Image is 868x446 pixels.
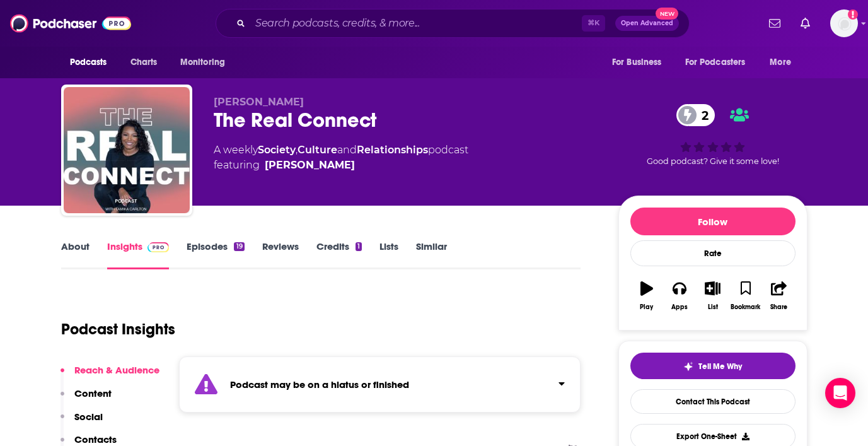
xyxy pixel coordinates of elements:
[630,353,796,379] button: tell me why sparkleTell Me Why
[262,240,299,269] a: Reviews
[671,303,688,311] div: Apps
[689,104,715,126] span: 2
[618,96,807,174] div: 2Good podcast? Give it some love!
[74,411,103,423] p: Social
[357,144,428,156] a: Relationships
[187,240,244,269] a: Episodes19
[61,320,175,339] h1: Podcast Insights
[698,361,742,372] span: Tell Me Why
[265,158,355,173] a: Tamika Carlton
[612,54,662,71] span: For Business
[70,54,107,71] span: Podcasts
[379,240,398,269] a: Lists
[214,158,468,173] span: featuring
[676,104,715,126] a: 2
[356,242,362,251] div: 1
[296,144,298,156] span: ,
[61,240,90,269] a: About
[615,16,679,31] button: Open AdvancedNew
[234,242,244,251] div: 19
[130,54,158,71] span: Charts
[179,356,581,413] section: Click to expand status details
[764,13,785,34] a: Show notifications dropdown
[731,303,760,311] div: Bookmark
[122,50,165,74] a: Charts
[316,240,362,269] a: Credits1
[61,411,103,434] button: Social
[685,54,746,71] span: For Podcasters
[61,387,112,411] button: Content
[762,273,795,319] button: Share
[107,240,170,269] a: InsightsPodchaser Pro
[216,9,690,38] div: Search podcasts, credits, & more...
[825,378,855,408] div: Open Intercom Messenger
[663,273,696,319] button: Apps
[696,273,729,319] button: List
[683,361,693,372] img: tell me why sparkle
[640,303,653,311] div: Play
[830,9,858,37] button: Show profile menu
[647,156,779,166] span: Good podcast? Give it some love!
[64,87,190,213] img: The Real Connect
[416,240,447,269] a: Similar
[830,9,858,37] img: User Profile
[74,364,159,376] p: Reach & Audience
[214,143,468,173] div: A weekly podcast
[729,273,762,319] button: Bookmark
[298,144,337,156] a: Culture
[74,387,112,399] p: Content
[148,242,170,252] img: Podchaser Pro
[796,13,815,34] a: Show notifications dropdown
[770,303,787,311] div: Share
[61,50,124,74] button: open menu
[61,364,159,387] button: Reach & Audience
[677,50,764,74] button: open menu
[621,20,673,26] span: Open Advanced
[337,144,357,156] span: and
[630,240,796,266] div: Rate
[830,9,858,37] span: Logged in as addi44
[761,50,807,74] button: open menu
[180,54,225,71] span: Monitoring
[10,11,131,35] img: Podchaser - Follow, Share and Rate Podcasts
[582,15,605,32] span: ⌘ K
[630,208,796,235] button: Follow
[214,96,304,108] span: [PERSON_NAME]
[630,273,663,319] button: Play
[630,389,796,414] a: Contact This Podcast
[770,54,791,71] span: More
[230,379,409,390] strong: Podcast may be on a hiatus or finished
[250,13,582,33] input: Search podcasts, credits, & more...
[848,9,858,20] svg: Add a profile image
[708,303,718,311] div: List
[258,144,296,156] a: Society
[656,8,678,20] span: New
[74,433,117,445] p: Contacts
[603,50,678,74] button: open menu
[171,50,241,74] button: open menu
